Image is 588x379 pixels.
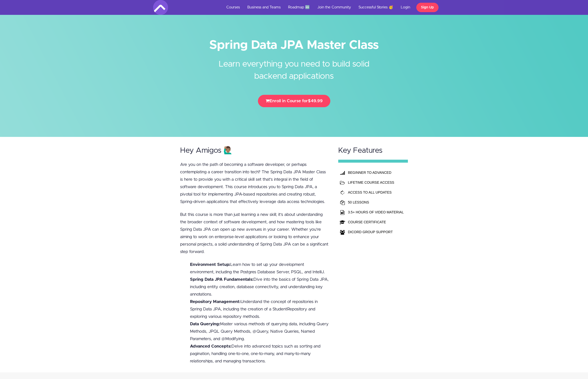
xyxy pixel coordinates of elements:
li: Master various methods of querying data, including Query Methods, JPQL Query Methods, @Query, Nat... [190,320,329,343]
p: But this course is more than just learning a new skill; it's about understanding the broader cont... [180,211,329,255]
b: Environment Setup: [190,262,230,267]
h1: Spring Data JPA Master Class [153,40,435,51]
td: DICORD GROUP SUPPORT [347,227,405,237]
li: Dive into the basics of Spring Data JPA, including entity creation, database connectivity, and un... [190,276,329,298]
h2: Learn everything you need to build solid backend applications [201,51,387,82]
td: 3.5+ HOURS OF VIDEO MATERIAL [347,207,405,217]
b: Advanced Concepts: [190,344,231,348]
p: Are you on the path of becoming a software developer, or perhaps contemplating a career transitio... [180,161,329,205]
td: COURSE CERTIFICATE [347,217,405,227]
li: Delve into advanced topics such as sorting and pagination, handling one-to-one, one-to-many, and ... [190,343,329,365]
b: Data Querying: [190,322,220,326]
td: ACCESS TO ALL UPDATES [347,187,405,197]
td: 50 LESSONS [347,197,405,207]
li: Understand the concept of repositories in Spring Data JPA, including the creation of a StudentRep... [190,298,329,320]
h2: Key Features [338,147,408,155]
li: Learn how to set up your development environment, including the Postgres Database Server, PSQL, a... [190,261,329,276]
a: Sign Up [416,3,439,12]
b: Repository Management: [190,300,241,304]
th: BEGINNER TO ADVANCED [347,168,405,177]
span: $49.99 [308,99,323,103]
button: Enroll in Course for$49.99 [258,95,330,107]
b: Spring Data JPA Fundamentals: [190,277,253,281]
h2: Hey Amigos 🙋🏽‍♂️ [180,147,329,155]
td: LIFETIME COURSE ACCESS [347,177,405,187]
